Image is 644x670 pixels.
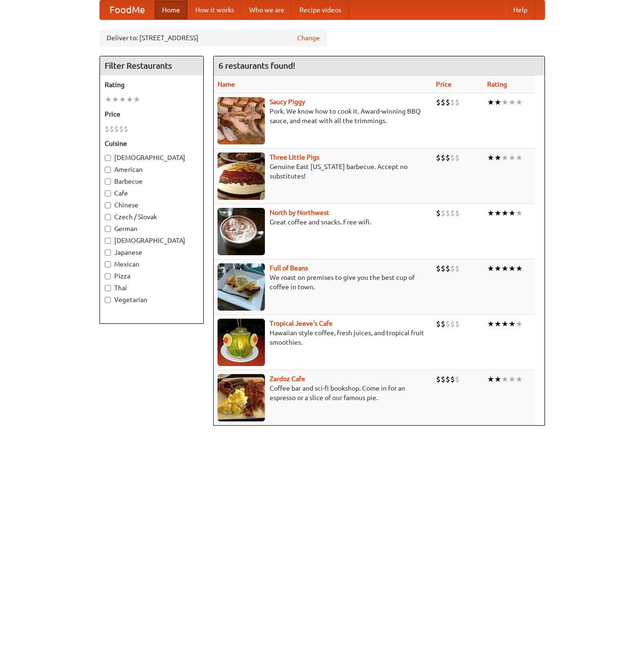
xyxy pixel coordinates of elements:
img: north.jpg [218,208,265,255]
input: Pizza [105,273,111,279]
input: Chinese [105,202,111,208]
li: ★ [501,374,508,384]
li: $ [441,263,445,274]
img: saucy.jpg [218,97,265,144]
li: ★ [508,319,516,329]
li: $ [455,374,460,384]
li: $ [450,263,455,274]
li: ★ [508,374,516,384]
a: Name [218,80,235,88]
li: ★ [133,94,140,105]
li: $ [441,97,445,107]
li: ★ [516,208,523,218]
li: ★ [501,97,508,107]
input: German [105,226,111,232]
h5: Price [105,109,199,119]
li: $ [436,97,441,107]
input: Japanese [105,250,111,256]
a: How it works [188,0,242,19]
input: American [105,167,111,173]
li: $ [436,152,441,163]
input: Czech / Slovak [105,214,111,220]
a: FoodMe [100,0,154,19]
li: $ [455,97,460,107]
label: American [105,165,199,174]
a: Full of Beans [270,264,308,272]
li: $ [450,97,455,107]
label: Cafe [105,188,199,198]
img: zardoz.jpg [218,374,265,421]
li: ★ [508,152,516,163]
label: Barbecue [105,177,199,186]
li: $ [436,208,441,218]
li: ★ [516,319,523,329]
li: ★ [494,263,501,274]
li: $ [441,374,445,384]
li: $ [445,263,450,274]
li: $ [445,319,450,329]
a: Help [506,0,535,19]
h5: Cuisine [105,139,199,148]
li: ★ [494,319,501,329]
li: ★ [487,319,494,329]
li: ★ [487,97,494,107]
li: $ [441,208,445,218]
li: $ [455,208,460,218]
img: beans.jpg [218,263,265,311]
li: ★ [516,97,523,107]
ng-pluralize: 6 restaurants found! [218,61,295,70]
li: $ [450,208,455,218]
p: Coffee bar and sci-fi bookshop. Come in for an espresso or a slice of our famous pie. [218,384,429,402]
li: ★ [516,152,523,163]
p: Great coffee and snacks. Free wifi. [218,217,429,227]
a: Rating [487,80,507,88]
label: German [105,224,199,233]
li: $ [105,124,109,134]
b: Zardoz Cafe [270,375,305,383]
label: Pizza [105,271,199,281]
h5: Rating [105,80,199,89]
p: Hawaiian style coffee, fresh juices, and tropical fruit smoothies. [218,328,429,347]
label: [DEMOGRAPHIC_DATA] [105,236,199,245]
li: $ [436,374,441,384]
a: Tropical Jeeve's Cafe [270,320,333,327]
li: ★ [501,263,508,274]
label: Chinese [105,200,199,210]
h4: Filter Restaurants [100,56,203,75]
li: ★ [494,152,501,163]
li: ★ [501,319,508,329]
li: $ [450,152,455,163]
li: $ [445,208,450,218]
li: ★ [501,208,508,218]
li: $ [445,97,450,107]
li: ★ [119,94,126,105]
li: ★ [494,374,501,384]
li: $ [436,319,441,329]
label: Czech / Slovak [105,212,199,222]
a: Who we are [242,0,292,19]
a: Home [154,0,188,19]
p: Genuine East [US_STATE] barbecue. Accept no substitutes! [218,162,429,181]
li: ★ [508,97,516,107]
li: $ [114,124,119,134]
li: $ [124,124,128,134]
input: [DEMOGRAPHIC_DATA] [105,155,111,161]
a: Change [297,33,320,43]
li: ★ [516,263,523,274]
li: ★ [494,208,501,218]
li: $ [455,263,460,274]
a: North by Northwest [270,209,329,216]
label: Thai [105,283,199,293]
a: Three Little Pigs [270,153,319,161]
img: jeeves.jpg [218,319,265,366]
li: $ [445,374,450,384]
li: ★ [508,263,516,274]
li: $ [436,263,441,274]
li: $ [119,124,124,134]
input: Thai [105,285,111,291]
label: [DEMOGRAPHIC_DATA] [105,153,199,162]
label: Japanese [105,248,199,257]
